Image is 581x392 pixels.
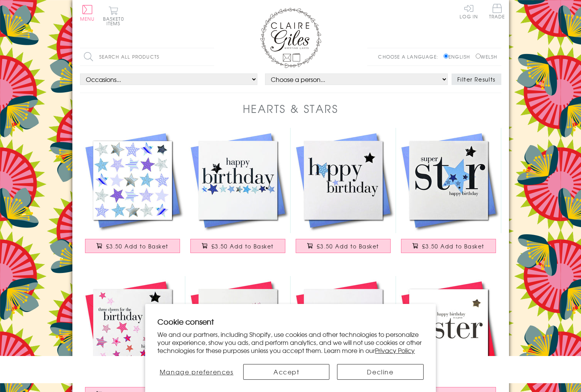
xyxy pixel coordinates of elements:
[317,242,379,250] span: £3.50 Add to Basket
[401,239,496,253] button: £3.50 Add to Basket
[460,4,478,19] a: Log In
[243,364,329,380] button: Accept
[160,367,234,376] span: Manage preferences
[291,128,396,233] img: Birthday Card, Blue Stars, Happy Birthday, Embellished with a shiny padded star
[157,364,236,380] button: Manage preferences
[337,364,423,380] button: Decline
[452,73,501,85] button: Filter Results
[106,15,124,27] span: 0 items
[291,128,396,261] a: Birthday Card, Blue Stars, Happy Birthday, Embellished with a shiny padded star £3.50 Add to Basket
[206,48,214,65] input: Search
[396,128,501,233] img: Birthday Card, Blue Stars, Super Star, Embellished with a padded star
[85,239,180,253] button: £3.50 Add to Basket
[291,276,396,381] img: Birthday Card, Love Heart, To My Grlfriend, fabric butterfly Embellished
[489,4,505,20] a: Trade
[190,239,285,253] button: £3.50 Add to Basket
[80,5,95,21] button: Menu
[396,276,501,381] img: Birthday Card, Heart, to a great Sister, fabric butterfly Embellished
[260,8,321,68] img: Claire Giles Greetings Cards
[157,330,424,354] p: We and our partners, including Shopify, use cookies and other technologies to personalize your ex...
[157,316,424,327] h2: Cookie consent
[80,15,95,22] span: Menu
[444,53,474,60] label: English
[103,6,124,26] button: Basket0 items
[80,276,185,381] img: Birthday Card, Pink Stars, birthday girl, Embellished with a padded star
[211,242,274,250] span: £3.50 Add to Basket
[396,128,501,261] a: Birthday Card, Blue Stars, Super Star, Embellished with a padded star £3.50 Add to Basket
[476,53,498,60] label: Welsh
[375,346,415,355] a: Privacy Policy
[296,239,391,253] button: £3.50 Add to Basket
[80,128,185,261] a: General Card Card, Blue Stars, Embellished with a shiny padded star £3.50 Add to Basket
[422,242,484,250] span: £3.50 Add to Basket
[185,128,291,261] a: Birthday Card, Blue Stars, Happy Birthday, Embellished with a shiny padded star £3.50 Add to Basket
[476,54,481,59] input: Welsh
[243,101,339,116] h1: Hearts & Stars
[378,53,442,60] p: Choose a language:
[489,4,505,19] span: Trade
[185,276,291,381] img: Birthday Card, Hearts, happy birthday Nan, embellished with a fabric butterfly
[106,242,169,250] span: £3.50 Add to Basket
[80,128,185,233] img: General Card Card, Blue Stars, Embellished with a shiny padded star
[185,128,291,233] img: Birthday Card, Blue Stars, Happy Birthday, Embellished with a shiny padded star
[80,48,214,65] input: Search all products
[444,54,448,59] input: English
